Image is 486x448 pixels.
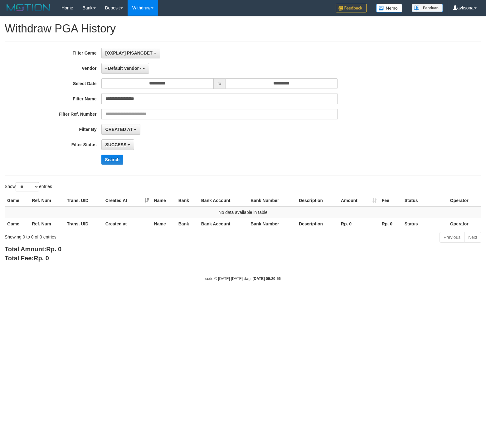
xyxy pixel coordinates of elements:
[440,232,464,243] a: Previous
[248,218,296,229] th: Bank Number
[101,48,160,58] button: [OXPLAY] PISANGBET
[16,182,39,191] select: Showentries
[213,78,225,89] span: to
[152,195,176,206] th: Name
[402,218,448,229] th: Status
[464,232,481,243] a: Next
[103,218,152,229] th: Created at
[448,218,481,229] th: Operator
[176,218,199,229] th: Bank
[336,4,367,12] img: Feedback.jpg
[5,22,481,35] h1: Withdraw PGA History
[448,195,481,206] th: Operator
[5,218,29,229] th: Game
[101,63,149,74] button: - Default Vendor -
[101,155,124,165] button: Search
[5,255,49,262] b: Total Fee:
[296,218,338,229] th: Description
[5,182,52,191] label: Show entries
[338,218,379,229] th: Rp. 0
[5,195,29,206] th: Game
[379,195,402,206] th: Fee
[103,195,152,206] th: Created At: activate to sort column ascending
[176,195,199,206] th: Bank
[199,195,248,206] th: Bank Account
[5,246,61,253] b: Total Amount:
[205,277,281,281] small: code © [DATE]-[DATE] dwg |
[34,255,49,262] span: Rp. 0
[412,4,443,12] img: panduan.png
[101,124,141,135] button: CREATED AT
[379,218,402,229] th: Rp. 0
[64,195,103,206] th: Trans. UID
[29,195,64,206] th: Ref. Num
[199,218,248,229] th: Bank Account
[152,218,176,229] th: Name
[248,195,296,206] th: Bank Number
[253,277,281,281] strong: [DATE] 09:20:56
[46,246,61,253] span: Rp. 0
[105,51,153,55] span: [OXPLAY] PISANGBET
[5,231,198,240] div: Showing 0 to 0 of 0 entries
[105,142,127,147] span: SUCCESS
[101,139,134,150] button: SUCCESS
[105,127,133,132] span: CREATED AT
[64,218,103,229] th: Trans. UID
[402,195,448,206] th: Status
[105,66,142,71] span: - Default Vendor -
[338,195,379,206] th: Amount: activate to sort column ascending
[296,195,338,206] th: Description
[5,206,481,218] td: No data available in table
[5,3,52,12] img: MOTION_logo.png
[376,4,402,12] img: Button%20Memo.svg
[29,218,64,229] th: Ref. Num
